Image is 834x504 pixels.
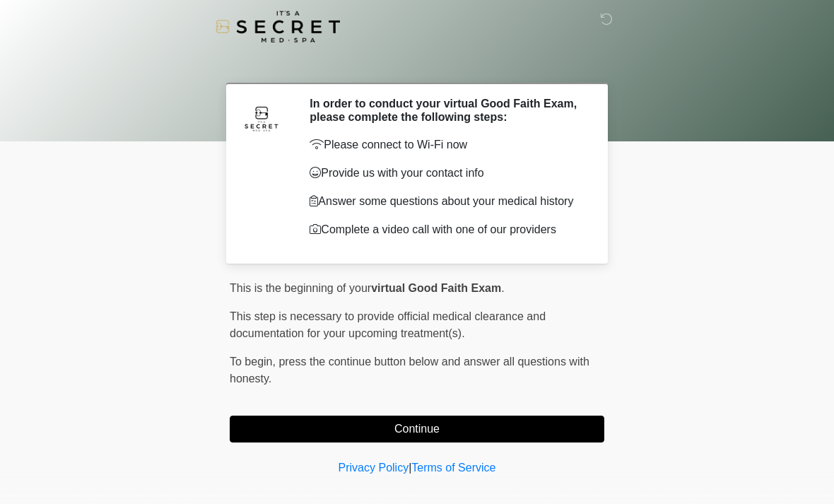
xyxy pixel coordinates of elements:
button: Continue [230,416,604,443]
p: Provide us with your contact info [310,165,583,182]
p: Answer some questions about your medical history [310,193,583,210]
span: . [501,282,504,294]
p: Complete a video call with one of our providers [310,221,583,238]
h2: In order to conduct your virtual Good Faith Exam, please complete the following steps: [310,97,583,124]
span: To begin, [230,356,278,368]
a: Privacy Policy [339,462,409,474]
h1: ‎ ‎ [219,51,615,77]
img: It's A Secret Med Spa Logo [216,11,340,42]
img: Agent Avatar [240,97,283,139]
p: Please connect to Wi-Fi now [310,136,583,153]
span: This is the beginning of your [230,282,371,294]
a: | [409,462,411,474]
strong: virtual Good Faith Exam [371,282,501,294]
a: Terms of Service [411,462,495,474]
span: press the continue button below and answer all questions with honesty. [230,356,589,385]
span: This step is necessary to provide official medical clearance and documentation for your upcoming ... [230,310,546,339]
